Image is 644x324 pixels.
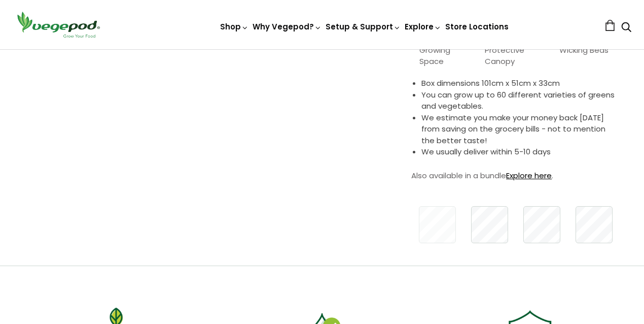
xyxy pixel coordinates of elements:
[421,146,619,158] li: We usually deliver within 5-10 days
[253,21,321,32] a: Why Vegepod?
[421,112,619,147] li: We estimate you make your money back [DATE] from saving on the grocery bills - not to mention the...
[220,21,248,32] a: Shop
[485,33,546,68] span: Vegecover Protective Canopy
[411,168,619,183] p: Also available in a bundle .
[326,21,401,32] a: Setup & Support
[405,21,441,32] a: Explore
[506,170,552,181] a: Explore here
[419,33,472,68] span: 2m x 1m of Growing Space
[445,21,509,32] a: Store Locations
[13,10,104,39] img: Vegepod
[559,33,614,68] span: Self Watering Wicking Beds
[421,78,619,89] li: Box dimensions 101cm x 51cm x 33cm
[421,89,619,112] li: You can grow up to 60 different varieties of greens and vegetables.
[621,23,631,34] a: Search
